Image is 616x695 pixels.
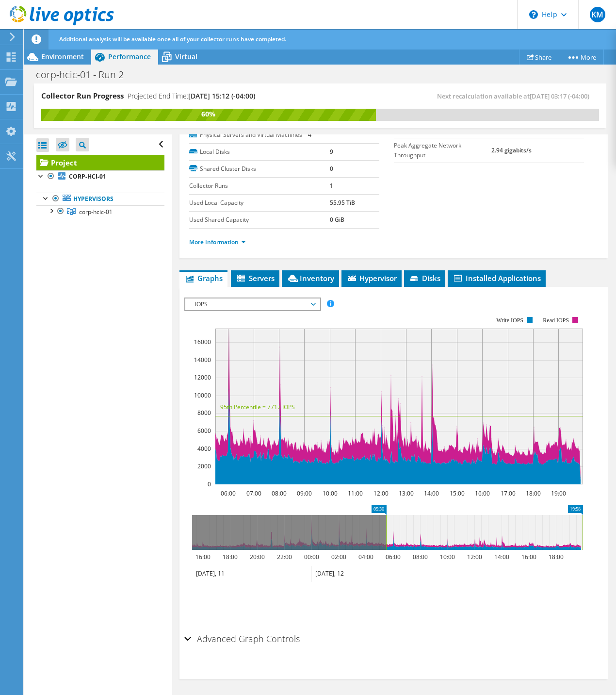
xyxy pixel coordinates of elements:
[330,148,333,156] b: 9
[277,553,292,561] text: 22:00
[194,391,211,399] text: 10000
[194,373,211,381] text: 12000
[559,50,604,65] a: More
[184,273,223,283] span: Graphs
[36,155,164,170] a: Project
[308,131,311,139] b: 4
[246,489,261,497] text: 07:00
[287,273,334,283] span: Inventory
[330,199,355,207] b: 55.95 TiB
[272,489,287,497] text: 08:00
[189,130,308,140] label: Physical Servers and Virtual Machines
[197,409,211,417] text: 8000
[590,7,605,22] span: KM
[41,109,376,119] div: 60%
[519,50,559,65] a: Share
[41,52,84,61] span: Environment
[197,427,211,435] text: 6000
[491,146,532,154] b: 2.94 gigabits/s
[236,273,275,283] span: Servers
[453,273,541,283] span: Installed Applications
[330,165,333,173] b: 0
[36,170,164,183] a: CORP-HCI-01
[184,629,300,648] h2: Advanced Graph Controls
[394,141,491,160] label: Peak Aggregate Network Throughput
[437,92,594,100] span: Next recalculation available at
[189,198,330,208] label: Used Local Capacity
[494,553,509,561] text: 14:00
[59,35,286,43] span: Additional analysis will be available once all of your collector runs have completed.
[195,553,211,561] text: 16:00
[189,215,330,225] label: Used Shared Capacity
[409,273,440,283] span: Disks
[501,489,516,497] text: 17:00
[175,52,197,61] span: Virtual
[496,317,523,324] text: Write IOPS
[250,553,265,561] text: 20:00
[330,215,344,224] b: 0 GiB
[79,208,113,216] span: corp-hcic-01
[331,553,346,561] text: 02:00
[450,489,465,497] text: 15:00
[348,489,363,497] text: 11:00
[373,489,389,497] text: 12:00
[475,489,490,497] text: 16:00
[358,553,373,561] text: 04:00
[189,164,330,174] label: Shared Cluster Disks
[551,489,566,497] text: 19:00
[194,356,211,364] text: 14000
[189,238,246,246] a: More Information
[108,52,151,61] span: Performance
[36,205,164,218] a: corp-hcic-01
[399,489,414,497] text: 13:00
[188,91,255,100] span: [DATE] 15:12 (-04:00)
[386,553,401,561] text: 06:00
[297,489,312,497] text: 09:00
[346,273,397,283] span: Hypervisor
[36,193,164,205] a: Hypervisors
[549,553,564,561] text: 18:00
[440,553,455,561] text: 10:00
[220,403,295,411] text: 95th Percentile = 7717 IOPS
[530,92,589,100] span: [DATE] 03:17 (-04:00)
[223,553,238,561] text: 18:00
[189,147,330,157] label: Local Disks
[69,172,106,181] b: CORP-HCI-01
[190,298,315,310] span: IOPS
[330,182,333,190] b: 1
[543,317,569,324] text: Read IOPS
[521,553,536,561] text: 16:00
[197,445,211,453] text: 4000
[32,69,139,80] h1: corp-hcic-01 - Run 2
[194,338,211,346] text: 16000
[323,489,338,497] text: 10:00
[128,91,255,101] h4: Projected End Time:
[221,489,236,497] text: 06:00
[189,181,330,191] label: Collector Runs
[526,489,541,497] text: 18:00
[197,462,211,470] text: 2000
[529,10,538,19] svg: \n
[208,480,211,488] text: 0
[304,553,319,561] text: 00:00
[424,489,439,497] text: 14:00
[467,553,482,561] text: 12:00
[413,553,428,561] text: 08:00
